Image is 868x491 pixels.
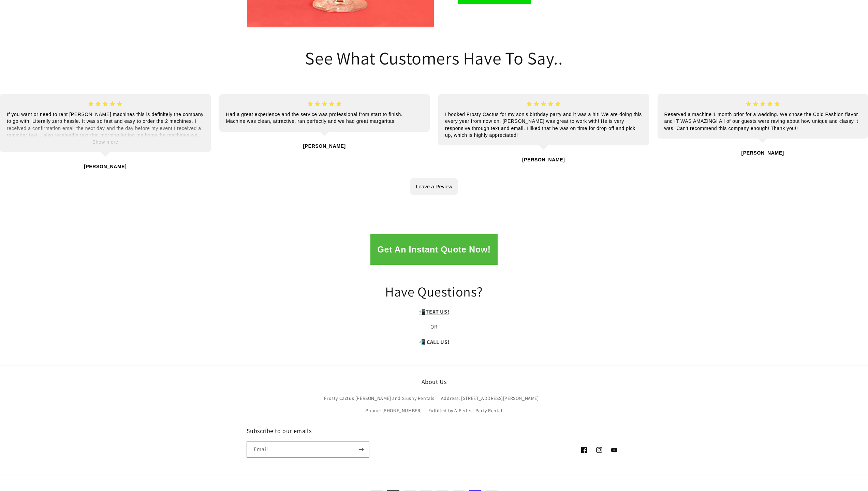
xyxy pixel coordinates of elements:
[419,308,449,315] a: 📲TEXT US!
[428,405,503,417] a: Fulfilled by A Perfect Party Rental
[664,111,862,132] p: Reserved a machine 1 month prior for a wedding. We chose the Cold Fashion flavor and IT WAS AMAZI...
[18,18,75,23] div: Domain: [DOMAIN_NAME]
[354,442,369,458] button: Subscribe
[301,47,567,70] h2: See What Customers Have To Say..
[7,111,204,139] p: If you want or need to rent [PERSON_NAME] machines this is definitely the company to go with. Lit...
[445,111,642,139] p: I booked Frosty Cactus for my son's birthday party and it was a hit! We are doing this every year...
[426,308,449,315] strong: TEXT US!
[247,427,434,435] h2: Subscribe to our emails
[75,40,115,45] div: Keywords by Traffic
[247,442,369,457] input: Email
[11,11,16,16] img: logo_orange.svg
[19,11,33,16] div: v 4.0.25
[26,40,61,45] div: Domain Overview
[92,139,118,145] span: Show more
[303,142,346,150] p: [PERSON_NAME]
[741,149,784,157] p: [PERSON_NAME]
[11,18,16,23] img: website_grey.svg
[365,405,422,417] a: Phone: [PHONE_NUMBER]
[441,392,539,404] a: Address: [STREET_ADDRESS][PERSON_NAME]
[370,234,497,265] button: Get An Instant Quote Now!
[84,162,127,171] p: [PERSON_NAME]
[68,40,73,45] img: tab_keywords_by_traffic_grey.svg
[18,40,24,45] img: tab_domain_overview_orange.svg
[226,111,423,125] p: Had a great experience and the service was professional from start to finish. Machine was clean, ...
[305,378,564,386] h2: About Us
[522,156,565,164] p: [PERSON_NAME]
[418,338,450,346] a: 📲 CALL US!
[301,322,567,332] p: OR
[324,394,435,404] a: Frosty Cactus [PERSON_NAME] and Slushy Rentals
[301,283,567,300] h2: Have Questions?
